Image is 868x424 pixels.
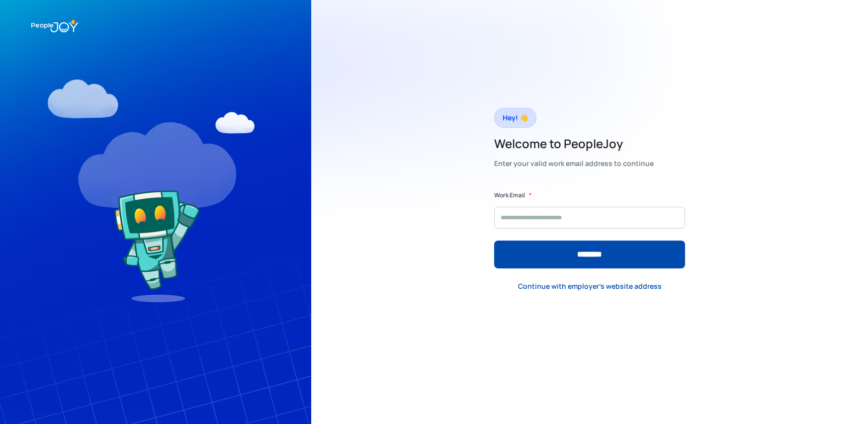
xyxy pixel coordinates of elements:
a: Continue with employer's website address [510,276,670,296]
div: Enter your valid work email address to continue [494,157,654,170]
label: Work Email [494,190,525,200]
div: Continue with employer's website address [518,281,662,291]
form: Form [494,190,685,268]
h2: Welcome to PeopleJoy [494,136,654,152]
div: Hey! 👋 [503,111,528,125]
